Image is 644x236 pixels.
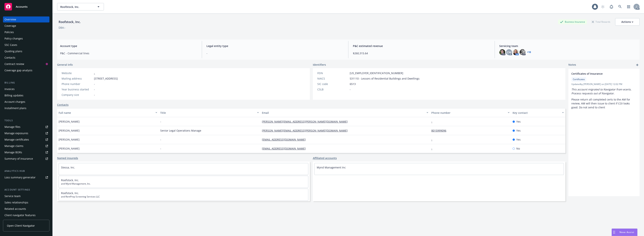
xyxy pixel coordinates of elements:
[3,212,49,218] a: Client navigator features
[430,108,511,117] button: Phone number
[4,55,15,61] div: Contacts
[3,206,49,212] a: Related accounts
[621,18,633,25] div: Actions
[62,71,92,75] div: Website
[632,72,637,76] a: remove
[4,42,17,48] div: SSC Cases
[3,149,49,155] a: Manage BORs
[571,83,637,86] span: Updated by [PERSON_NAME] on [DATE] 12:02 PM
[516,138,521,141] span: Yes
[4,174,36,180] div: Loss summary generator
[499,44,637,48] span: Servicing team
[4,36,23,42] div: Policy changes
[350,82,356,86] span: 6513
[608,3,615,10] a: Report a Bug
[4,86,15,92] div: Invoices
[94,87,95,91] span: -
[3,48,49,54] a: Quoting plans
[4,61,24,67] div: Contract review
[558,19,587,24] div: Business Insurance
[3,1,49,12] a: Accounts
[94,82,95,86] span: -
[431,129,449,132] a: 8015999096
[260,108,430,117] button: Email
[16,5,28,8] span: Accounts
[317,77,348,80] div: NAICS
[353,44,490,48] span: P&C estimated revenue
[60,51,197,55] span: P&C - Commercial lines
[57,103,69,107] a: Contacts
[57,108,159,117] button: Full name
[62,77,92,80] div: Mailing address
[61,166,75,169] a: Stessa, Inc.
[4,124,20,130] div: Manage files
[499,49,505,55] img: photo
[573,78,585,81] span: Certificates
[59,26,66,30] div: DBA: -
[4,29,14,35] div: Policies
[317,82,348,86] div: SIC code
[3,36,49,42] a: Policy changes
[262,147,309,150] a: [EMAIL_ADDRESS][DOMAIN_NAME]
[160,129,201,133] span: Senior Legal Operations Manage
[317,87,348,91] div: CSLB
[3,92,49,98] a: Billing updates
[160,147,161,150] span: -
[511,108,565,117] button: Key contact
[3,42,49,48] a: SSC Cases
[516,120,521,124] span: Yes
[527,51,531,53] a: +10
[59,129,80,133] span: [PERSON_NAME]
[4,23,16,29] div: Coverage
[627,72,631,76] a: edit
[353,51,490,55] span: $260,315.64
[599,3,607,10] a: Start snowing
[159,108,260,117] button: Title
[513,49,519,55] img: photo
[4,99,25,105] div: Account charges
[160,111,255,115] div: Title
[4,143,23,149] div: Manage claims
[4,200,28,205] div: Sales relationships
[262,129,351,132] a: [PERSON_NAME][EMAIL_ADDRESS][PERSON_NAME][DOMAIN_NAME]
[507,50,511,54] span: CW
[3,105,49,111] a: Installment plans
[4,156,33,162] div: Summary of insurance
[62,82,92,86] div: Phone number
[61,182,306,185] span: and Mynd Management, Inc.
[571,98,637,109] p: Please return all completed certs to the AM for review, AM will then issue to client if COI looks...
[262,120,351,123] a: [PERSON_NAME][EMAIL_ADDRESS][PERSON_NAME][DOMAIN_NAME]
[616,3,624,10] a: Search
[206,51,344,55] span: -
[3,29,49,35] a: Policies
[59,147,80,150] span: [PERSON_NAME]
[3,81,49,85] div: Billing
[313,63,326,67] span: Identifiers
[57,156,78,160] a: Named insureds
[590,19,612,24] div: Total Rewards
[3,23,49,29] a: Coverage
[59,111,153,115] div: Full name
[57,3,104,10] button: Roofstock, Inc.
[94,77,118,80] span: [STREET_ADDRESS]
[4,16,16,22] div: Overview
[3,188,49,192] div: Account settings
[431,147,435,150] a: -
[61,191,79,195] a: Roofstock, Inc.
[4,92,23,98] div: Billing updates
[160,120,161,124] span: -
[3,169,49,173] div: Analytics hub
[3,143,49,149] a: Manage claims
[57,19,82,24] div: Roofstock, Inc.
[3,200,49,205] a: Sales relationships
[568,63,576,67] span: Notes
[61,178,79,182] a: Roofstock, Inc.
[3,67,49,73] a: Coverage gap analysis
[516,129,521,133] span: Yes
[3,86,49,92] a: Invoices
[619,231,634,234] span: Nova Assist
[4,48,22,54] div: Quoting plans
[431,138,435,141] a: -
[60,5,93,9] span: Roofstock, Inc.
[4,67,32,73] div: Coverage gap analysis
